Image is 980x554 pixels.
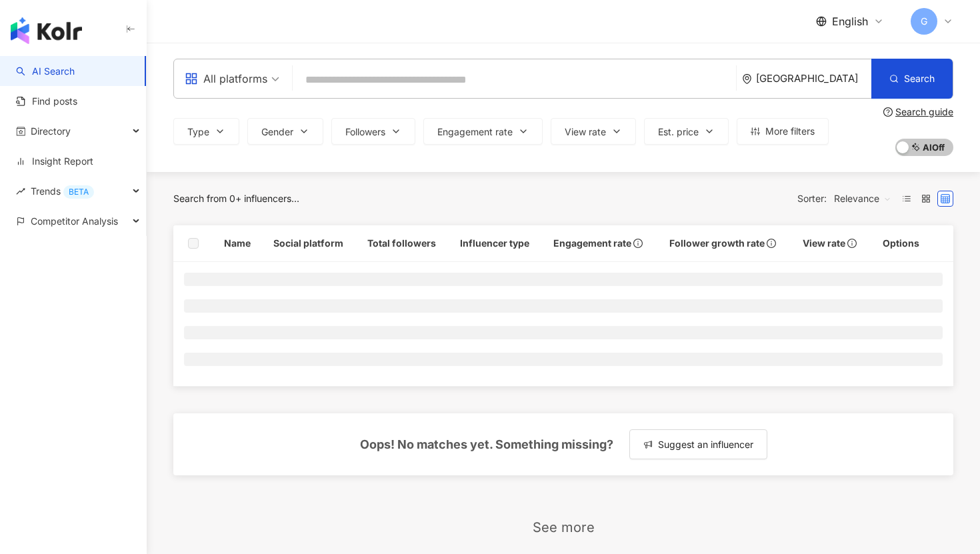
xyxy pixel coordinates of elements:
[247,118,323,145] button: Gender
[883,107,893,117] span: question-circle
[797,188,899,209] div: Sorter:
[331,118,415,145] button: Followers
[765,126,815,137] span: More filters
[803,237,845,250] span: View rate
[834,188,891,209] span: Relevance
[263,225,357,262] th: Social platform
[737,118,829,145] button: More filters
[669,237,765,250] span: Follower growth rate
[765,237,778,250] span: info-circle
[31,176,94,206] span: Trends
[551,118,636,145] button: View rate
[185,72,198,85] span: appstore
[658,127,699,137] span: Est. price
[742,74,752,84] span: environment
[629,429,767,459] button: Suggest an influencer
[31,206,118,236] span: Competitor Analysis
[11,17,82,44] img: logo
[519,517,608,538] span: See more
[16,155,93,168] a: Insight Report
[185,68,267,89] div: All platforms
[631,237,645,250] span: info-circle
[845,237,859,250] span: info-circle
[921,14,927,29] span: G
[173,193,299,204] div: Search from 0+ influencers...
[872,225,931,262] th: Options
[895,107,953,117] div: Search guide
[904,73,935,84] span: Search
[437,127,513,137] span: Engagement rate
[16,187,25,196] span: rise
[187,127,209,137] span: Type
[213,225,263,262] th: Name
[553,237,631,250] span: Engagement rate
[16,65,75,78] a: searchAI Search
[345,127,385,137] span: Followers
[16,95,77,108] a: Find posts
[449,225,543,262] th: Influencer type
[63,185,94,199] div: BETA
[565,127,606,137] span: View rate
[832,14,868,29] span: English
[871,59,953,99] button: Search
[423,118,543,145] button: Engagement rate
[173,118,239,145] button: Type
[31,116,71,146] span: Directory
[756,73,871,84] div: [GEOGRAPHIC_DATA]
[360,436,613,453] div: Oops! No matches yet. Something missing?
[357,225,449,262] th: Total followers
[658,439,753,450] span: Suggest an influencer
[644,118,729,145] button: Est. price
[261,127,293,137] span: Gender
